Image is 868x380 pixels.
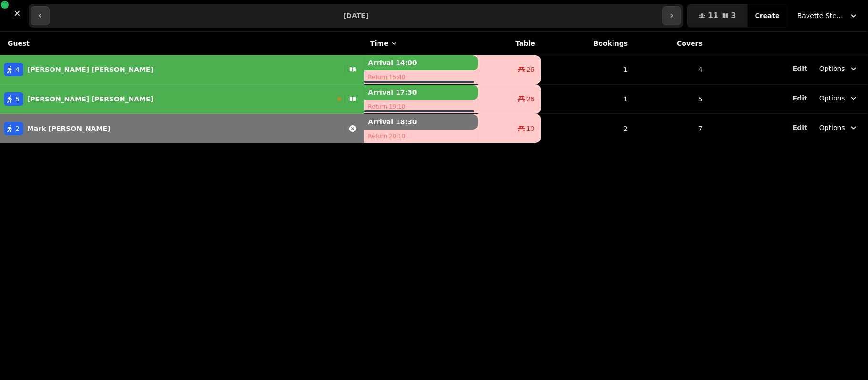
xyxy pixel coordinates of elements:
span: 11 [708,12,718,20]
button: Edit [793,93,807,103]
td: 7 [633,114,708,143]
button: Edit [793,123,807,132]
p: Arrival 14:00 [364,55,478,70]
span: Create [755,12,780,19]
td: 1 [541,55,633,85]
p: [PERSON_NAME] [PERSON_NAME] [27,65,153,74]
td: 2 [541,114,633,143]
button: 113 [687,4,747,27]
button: Bavette Steakhouse - [PERSON_NAME] [792,7,864,24]
p: [PERSON_NAME] [PERSON_NAME] [27,94,153,104]
button: Create [747,4,787,27]
button: Options [814,90,864,107]
button: Time [370,39,398,48]
td: 5 [633,84,708,114]
th: Table [478,32,541,55]
span: Edit [793,95,807,101]
span: 4 [15,65,20,74]
p: Arrival 18:30 [364,114,478,130]
span: 2 [15,124,20,133]
button: Options [814,60,864,77]
p: Mark [PERSON_NAME] [27,124,111,133]
span: Options [819,123,845,132]
td: 1 [541,84,633,114]
button: Edit [793,64,807,73]
p: Arrival 17:30 [364,85,478,100]
p: Return 15:40 [364,70,478,84]
span: 26 [526,94,535,104]
button: Options [814,119,864,136]
th: Covers [633,32,708,55]
span: Options [819,64,845,73]
span: Time [370,39,388,48]
span: 26 [526,65,535,74]
span: 3 [731,12,736,20]
span: 5 [15,94,20,104]
span: Edit [793,65,807,72]
p: Return 20:10 [364,130,478,143]
th: Bookings [541,32,633,55]
p: Return 19:10 [364,100,478,113]
span: Bavette Steakhouse - [PERSON_NAME] [797,11,845,20]
span: Options [819,93,845,103]
span: 10 [526,124,535,133]
td: 4 [633,55,708,85]
span: Edit [793,124,807,131]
